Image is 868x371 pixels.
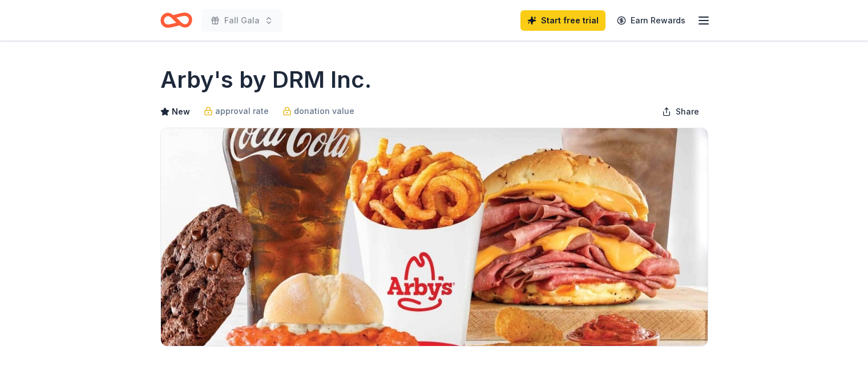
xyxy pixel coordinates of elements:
a: Earn Rewards [610,10,692,31]
span: New [172,105,190,119]
button: Fall Gala [201,9,282,32]
a: donation value [282,104,354,118]
a: approval rate [204,104,269,118]
img: Image for Arby's by DRM Inc. [161,128,708,346]
a: Home [160,7,192,34]
span: donation value [294,104,354,118]
span: Share [676,105,699,119]
a: Start free trial [520,10,605,31]
button: Share [653,100,708,123]
h1: Arby's by DRM Inc. [160,64,372,96]
span: approval rate [215,104,269,118]
span: Fall Gala [224,14,260,27]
